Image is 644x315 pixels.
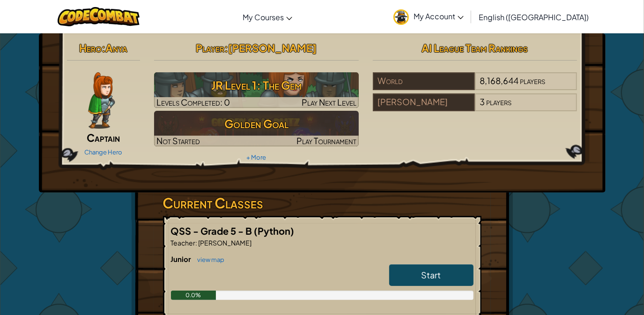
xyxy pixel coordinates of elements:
img: CodeCombat logo [58,7,140,26]
span: Hero [79,41,102,54]
span: players [520,75,545,86]
a: Play Next Level [154,72,359,108]
span: [PERSON_NAME] [228,41,317,54]
span: Not Started [156,135,200,146]
span: English ([GEOGRAPHIC_DATA]) [479,12,589,22]
div: 0.0% [171,291,216,300]
span: My Account [414,11,464,21]
a: [PERSON_NAME]3players [373,102,577,113]
span: 3 [480,96,485,107]
img: captain-pose.png [88,72,115,129]
span: My Courses [243,12,284,22]
span: : [102,41,105,54]
span: Player [196,41,224,54]
span: Start [422,269,441,280]
span: 8,168,644 [480,75,518,86]
div: [PERSON_NAME] [373,93,475,111]
a: + More [246,154,266,161]
span: AI League Team Rankings [422,41,528,54]
a: Change Hero [84,148,122,156]
a: Golden GoalNot StartedPlay Tournament [154,111,359,146]
span: Anya [105,41,127,54]
h3: Golden Goal [154,113,359,134]
span: [PERSON_NAME] [198,238,252,247]
span: Junior [171,254,193,263]
a: My Courses [238,4,297,30]
span: Captain [87,131,120,144]
div: World [373,72,475,90]
span: (Python) [254,225,295,237]
h3: JR Level 1: The Gem [154,75,359,96]
img: Golden Goal [154,111,359,146]
span: Play Next Level [302,97,356,108]
a: view map [193,256,225,263]
span: QSS - Grade 5 - B [171,225,254,237]
span: Teacher [171,238,196,247]
img: avatar [393,9,409,25]
a: World8,168,644players [373,81,577,92]
h3: Current Classes [163,192,481,214]
span: : [224,41,228,54]
a: English ([GEOGRAPHIC_DATA]) [474,4,593,30]
a: My Account [389,2,468,31]
img: JR Level 1: The Gem [154,72,359,108]
span: : [196,238,198,247]
span: players [486,96,511,107]
span: Play Tournament [296,135,356,146]
span: Levels Completed: 0 [156,97,230,108]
